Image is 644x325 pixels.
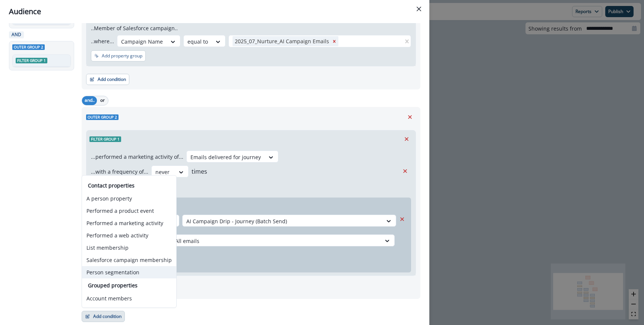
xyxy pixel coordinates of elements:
button: Account members [82,292,176,305]
button: Remove [401,133,413,145]
div: Remove 2025_07_Nurture_AI Campaign Emails [330,36,338,46]
button: Performed a marketing activity [82,217,176,229]
div: Audience [9,6,420,17]
p: Contact properties [88,182,170,189]
button: Remove [404,111,416,123]
p: ...with a frequency of... [91,168,148,176]
p: times [192,167,207,176]
button: Performed a web activity [82,229,176,242]
span: Filter group 1 [89,136,121,142]
span: Outer group 2 [86,114,119,120]
p: Add property group [102,53,142,59]
button: Add condition [86,74,129,85]
span: Outer group 2 [12,44,45,50]
p: ..Member of Salesforce campaign.. [91,24,178,32]
button: and.. [82,96,97,105]
button: List membership [82,242,176,254]
button: Add property group [91,50,146,61]
p: ...performed a marketing activity of... [91,153,183,161]
button: Remove [399,165,411,177]
p: ..where... [91,37,114,45]
button: A person property [82,192,176,205]
p: AND [10,31,22,38]
div: 2025_07_Nurture_AI Campaign Emails [233,36,330,46]
span: Filter group 1 [16,58,47,63]
button: or [97,96,108,105]
button: Salesforce campaign membership [82,254,176,266]
p: Grouped properties [88,281,170,289]
button: Person segmentation [82,266,176,278]
button: Performed a product event [82,205,176,217]
button: Close [413,3,425,15]
button: Add condition [82,311,125,322]
button: Remove [396,214,408,225]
